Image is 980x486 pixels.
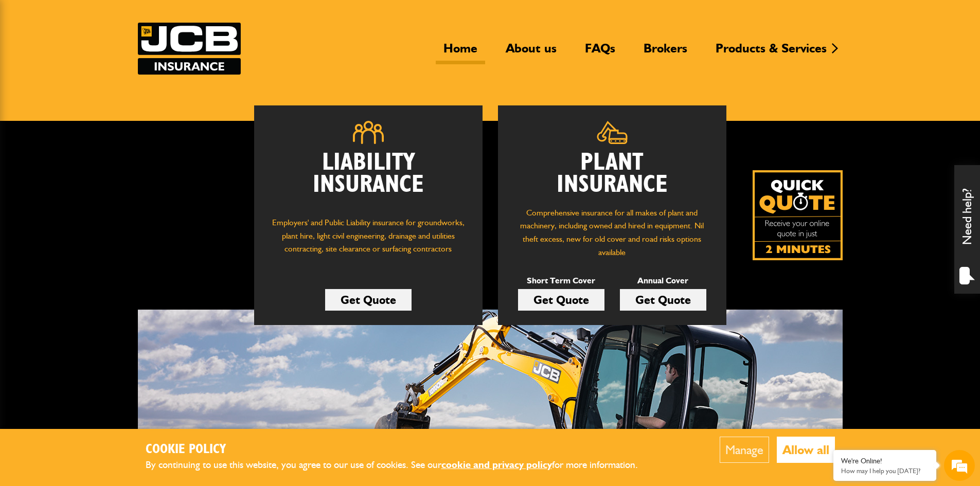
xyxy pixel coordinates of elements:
div: Need help? [954,165,980,294]
h2: Plant Insurance [513,152,711,196]
p: How may I help you today? [841,467,929,475]
button: Allow all [777,437,835,463]
h2: Cookie Policy [146,442,655,458]
a: cookie and privacy policy [441,459,552,471]
a: Get Quote [325,289,412,311]
a: About us [498,41,564,64]
div: We're Online! [841,457,929,465]
button: Manage [720,437,769,463]
img: JCB Insurance Services logo [138,23,241,75]
p: By continuing to use this website, you agree to our use of cookies. See our for more information. [146,457,655,473]
h2: Liability Insurance [270,152,467,206]
a: Brokers [636,41,695,64]
p: Short Term Cover [518,274,604,287]
img: Quick Quote [753,170,843,260]
p: Comprehensive insurance for all makes of plant and machinery, including owned and hired in equipm... [513,206,711,259]
a: Get Quote [620,289,706,311]
p: Annual Cover [620,274,706,287]
p: Employers' and Public Liability insurance for groundworks, plant hire, light civil engineering, d... [270,216,467,265]
a: FAQs [577,41,623,64]
a: Get your insurance quote isn just 2-minutes [753,170,843,260]
a: Home [436,41,485,64]
a: Get Quote [518,289,604,311]
a: JCB Insurance Services [138,23,241,75]
a: Products & Services [708,41,834,64]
